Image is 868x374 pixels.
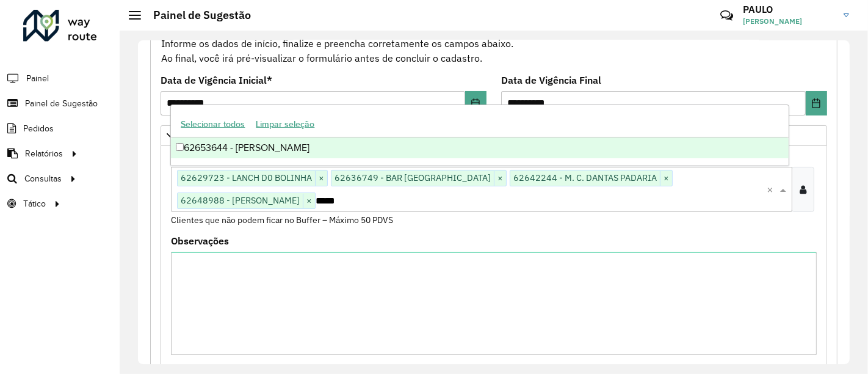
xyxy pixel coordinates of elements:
font: Relatórios [25,149,63,158]
font: [PERSON_NAME] [743,16,802,26]
font: Pedidos [23,124,54,133]
button: Escolha a data [806,91,827,116]
ng-dropdown-panel: Lista de opções [170,105,789,166]
font: Data de Vigência Final [501,74,601,86]
span: Clear all [767,182,777,197]
font: Limpar seleção [256,119,314,129]
span: 62648988 - [PERSON_NAME] [178,193,303,208]
span: 62629723 - LANCH D0 BOLINHA [178,170,315,185]
font: Informe os dados de início, finalize e preencha corretamente os campos abaixo. [161,37,513,50]
div: Priorizar Cliente - Não pode ficar no buffer [161,146,827,372]
span: × [494,171,506,186]
font: PAULO [743,3,773,15]
a: Priorizar Cliente - Não pode ficar no buffer [161,125,827,146]
span: × [303,194,315,208]
font: Ao final, você irá pré-visualizar o formulário antes de concluir o cadastro. [161,52,482,64]
font: Tático [23,199,46,208]
button: Escolha a data [465,91,486,116]
button: Selecionar todos [175,114,250,134]
button: Limpar seleção [250,114,320,134]
span: × [315,171,327,186]
font: Consultas [24,174,62,183]
font: Clientes que não podem ficar no Buffer – Máximo 50 PDVS [171,215,393,226]
span: 62636749 - BAR [GEOGRAPHIC_DATA] [331,170,494,185]
span: × [660,171,672,186]
font: Observações [171,235,229,247]
font: Data de Vigência Inicial [161,74,267,86]
font: Painel de Sugestão [153,8,251,22]
font: Painel [26,74,49,83]
font: Painel de Sugestão [25,99,98,108]
div: 62653644 - [PERSON_NAME] [171,137,788,158]
a: Contato Rápido [714,2,740,29]
span: 62642244 - M. C. DANTAS PADARIA [510,170,660,185]
font: Selecionar todos [181,119,245,129]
